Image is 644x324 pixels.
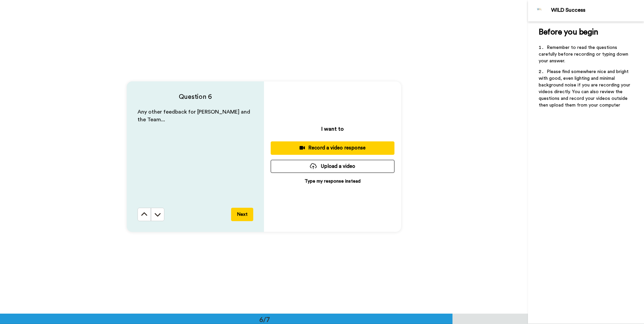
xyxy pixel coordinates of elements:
span: Remember to read the questions carefully before recording or typing down your answer. [539,45,630,63]
p: I want to [321,125,344,133]
div: 6/7 [249,315,281,324]
span: Before you begin [539,28,598,36]
button: Next [231,208,253,221]
img: Profile Image [532,3,548,19]
div: Record a video response [276,144,389,151]
button: Upload a video [271,160,394,173]
h4: Question 6 [138,92,253,102]
span: Any other feedback for [PERSON_NAME] and the Team... [138,109,252,122]
span: Please find somewhere nice and bright with good, even lighting and minimal background noise if yo... [539,69,632,108]
p: Type my response instead [305,178,361,185]
div: WILD Success [551,7,644,13]
button: Record a video response [271,141,394,154]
